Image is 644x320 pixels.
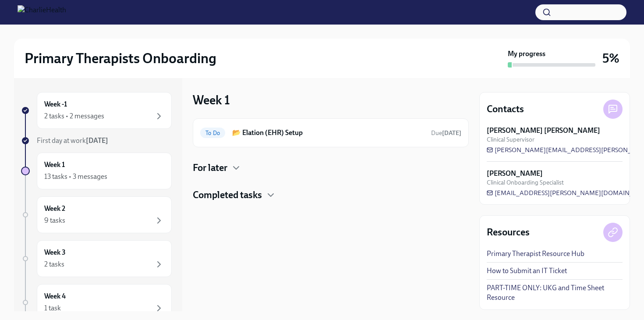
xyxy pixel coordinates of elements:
[487,249,584,259] a: Primary Therapist Resource Hub
[44,303,61,313] div: 1 task
[18,5,66,19] img: CharlieHealth
[86,136,108,145] strong: [DATE]
[193,161,469,174] div: For later
[487,178,564,187] span: Clinical Onboarding Specialist
[44,260,64,269] div: 2 tasks
[200,130,225,136] span: To Do
[193,92,230,108] h3: Week 1
[487,266,567,276] a: How to Submit an IT Ticket
[37,136,108,145] span: First day at work
[508,49,545,59] strong: My progress
[487,126,600,135] strong: [PERSON_NAME] [PERSON_NAME]
[487,169,543,178] strong: [PERSON_NAME]
[232,128,424,138] h6: 📂 Elation (EHR) Setup
[21,153,172,189] a: Week 113 tasks • 3 messages
[193,188,469,202] div: Completed tasks
[44,111,104,121] div: 2 tasks • 2 messages
[44,172,107,181] div: 13 tasks • 3 messages
[21,196,172,233] a: Week 29 tasks
[25,50,216,67] h2: Primary Therapists Onboarding
[44,160,65,170] h6: Week 1
[21,92,172,129] a: Week -12 tasks • 2 messages
[602,50,619,66] h3: 5%
[193,161,227,174] h4: For later
[44,292,66,301] h6: Week 4
[44,248,66,257] h6: Week 3
[44,216,65,225] div: 9 tasks
[21,136,172,146] a: First day at work[DATE]
[44,100,67,109] h6: Week -1
[487,135,534,144] span: Clinical Supervisor
[44,204,65,213] h6: Week 2
[487,103,524,116] h4: Contacts
[200,126,461,140] a: To Do📂 Elation (EHR) SetupDue[DATE]
[21,240,172,277] a: Week 32 tasks
[487,226,530,239] h4: Resources
[431,129,461,137] span: Due
[193,188,262,202] h4: Completed tasks
[487,283,623,302] a: PART-TIME ONLY: UKG and Time Sheet Resource
[442,129,461,137] strong: [DATE]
